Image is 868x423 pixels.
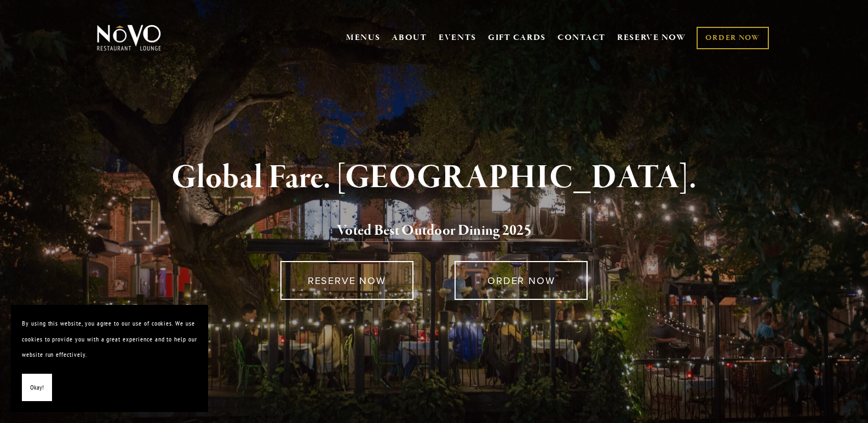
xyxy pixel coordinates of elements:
[346,32,381,43] a: MENUS
[439,32,476,43] a: EVENTS
[30,380,44,396] span: Okay!
[488,27,546,48] a: GIFT CARDS
[617,27,686,48] a: RESERVE NOW
[95,24,163,51] img: Novo Restaurant &amp; Lounge
[455,261,588,300] a: ORDER NOW
[697,27,768,49] a: ORDER NOW
[337,221,524,242] a: Voted Best Outdoor Dining 202
[171,157,697,199] strong: Global Fare. [GEOGRAPHIC_DATA].
[11,305,208,412] section: Cookie banner
[392,32,427,43] a: ABOUT
[280,261,413,300] a: RESERVE NOW
[22,316,197,363] p: By using this website, you agree to our use of cookies. We use cookies to provide you with a grea...
[22,374,52,402] button: Okay!
[115,219,754,242] h2: 5
[557,27,606,48] a: CONTACT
